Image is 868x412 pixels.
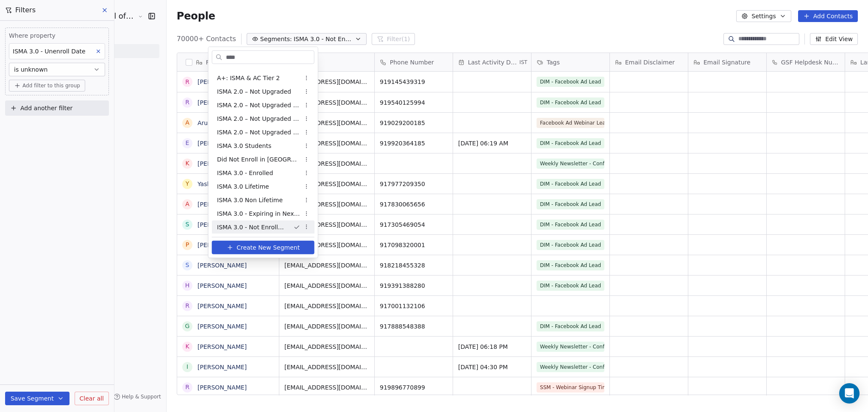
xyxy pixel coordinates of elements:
span: ISMA 2.0 – Not Upgraded - Attended but did not upgrade [217,114,300,123]
span: ISMA 2.0 – Not Upgraded - Did not signup [217,128,300,136]
span: Create New Segment [236,243,300,252]
span: ISMA 3.0 Non Lifetime [217,195,283,204]
div: Suggestions [212,17,314,234]
span: ISMA 3.0 Students [217,141,271,150]
span: ISMA 3.0 - Not Enrolled (ISMA 2 & ISMA Not Enrolled) [217,223,287,231]
span: ISMA 3.0 - Expiring in Next 14 Days [217,209,300,218]
span: AAA: ISMA & AC Tier 1 [217,60,283,69]
button: Create New Segment [212,241,314,254]
span: ISMA 3.0 Lifetime [217,182,269,191]
span: ISMA 3.0 - Enrolled [217,168,273,177]
span: ISMA 2.0 – Not Upgraded - Signed up but did not attend [217,100,300,109]
span: Did Not Enroll in [GEOGRAPHIC_DATA] [217,155,300,164]
span: ISMA 2.0 – Not Upgraded [217,87,291,96]
span: A+: ISMA & AC Tier 2 [217,73,280,82]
